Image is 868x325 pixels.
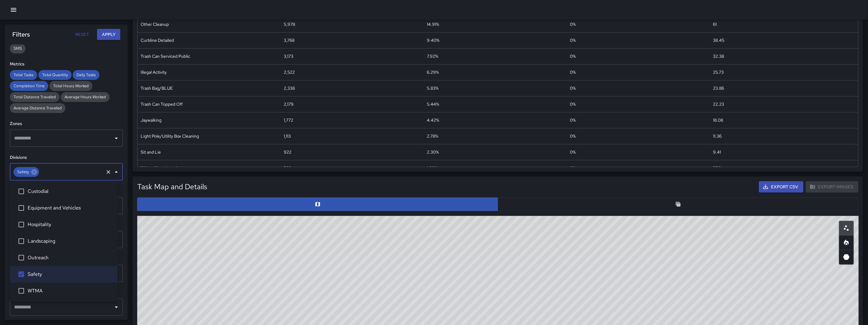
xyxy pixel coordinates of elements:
[10,83,48,89] span: Completion Time
[138,64,281,80] div: Illegal Activity
[10,92,60,102] div: Total Distance Traveled
[49,81,92,91] div: Total Hours Worked
[281,48,424,64] div: 3,173
[72,29,92,40] button: Reset
[38,72,72,78] span: Total Quantity
[10,61,123,68] h6: Metrics
[104,168,113,176] button: Clear
[10,105,65,111] span: Average Distance Traveled
[281,128,424,144] div: 1,113
[759,181,804,193] button: Export CSV
[10,94,60,100] span: Total Distance Traveled
[12,29,30,39] h6: Filters
[281,144,424,160] div: 922
[28,287,113,295] span: WTMA
[28,237,113,245] span: Landscaping
[570,117,576,123] span: 0 %
[570,101,576,107] span: 0 %
[839,221,854,236] button: Scatterplot
[38,70,72,80] div: Total Quantity
[710,112,853,128] div: 18.08
[424,32,567,48] div: 9.40%
[424,144,567,160] div: 2.30%
[281,96,424,112] div: 2,179
[10,103,65,113] div: Average Distance Traveled
[138,80,281,96] div: Trash Bag/BLUE
[570,37,576,43] span: 0 %
[424,64,567,80] div: 6.29%
[112,134,121,143] button: Open
[710,96,853,112] div: 22.23
[843,239,850,246] svg: Heatmap
[61,94,110,100] span: Average Hours Worked
[138,16,281,32] div: Other Cleanup
[710,32,853,48] div: 38.45
[315,201,321,207] svg: Map
[710,16,853,32] div: 61
[424,160,567,176] div: 1.90%
[10,45,25,52] span: SMS
[73,70,99,80] div: Daily Tasks
[28,271,113,278] span: Safety
[675,201,681,207] svg: Table
[14,169,33,175] span: Safety
[61,92,110,102] div: Average Hours Worked
[28,221,113,228] span: Hospitality
[138,32,281,48] div: Curbline Detailed
[138,48,281,64] div: Trash Can Serviced Public
[843,253,850,261] svg: 3D Heatmap
[281,16,424,32] div: 5,978
[138,112,281,128] div: Jaywalking
[10,120,123,127] h6: Zones
[28,188,113,195] span: Custodial
[138,128,281,144] div: Light Pole/Utility Box Cleaning
[843,225,850,232] svg: Scatterplot
[839,250,854,264] button: 3D Heatmap
[570,149,576,155] span: 0 %
[10,154,123,161] h6: Divisions
[281,32,424,48] div: 3,768
[710,160,853,176] div: 7.76
[570,165,576,171] span: 0 %
[138,144,281,160] div: Sit and Lie
[710,128,853,144] div: 11.36
[570,22,576,27] span: 0 %
[570,85,576,91] span: 0 %
[710,48,853,64] div: 32.38
[424,96,567,112] div: 5.44%
[424,128,567,144] div: 2.78%
[28,254,113,261] span: Outreach
[710,64,853,80] div: 25.73
[424,80,567,96] div: 5.83%
[281,112,424,128] div: 1,772
[281,80,424,96] div: 2,338
[570,133,576,139] span: 0 %
[138,96,281,112] div: Trash Can Topped Off
[839,235,854,250] button: Heatmap
[97,29,120,40] button: Apply
[73,72,99,78] span: Daily Tasks
[137,198,498,211] button: Map
[138,160,281,176] div: Biking/Skateboarding
[14,167,39,177] div: Safety
[424,48,567,64] div: 7.92%
[10,72,37,78] span: Total Tasks
[710,144,853,160] div: 9.41
[112,303,121,311] button: Open
[10,44,25,53] div: SMS
[112,168,121,176] button: Close
[49,83,92,89] span: Total Hours Worked
[424,112,567,128] div: 4.42%
[424,16,567,32] div: 14.91%
[137,182,207,192] h5: Task Map and Details
[570,53,576,59] span: 0 %
[710,80,853,96] div: 23.86
[281,64,424,80] div: 2,522
[281,160,424,176] div: 760
[570,69,576,75] span: 0 %
[498,198,858,211] button: Table
[10,81,48,91] div: Completion Time
[28,204,113,212] span: Equipment and Vehicles
[10,70,37,80] div: Total Tasks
